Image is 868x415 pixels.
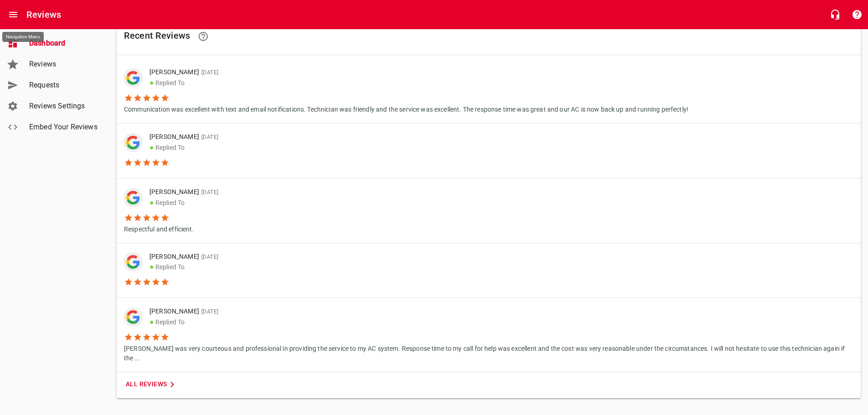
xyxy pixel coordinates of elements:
[124,69,142,87] img: google-dark.png
[192,26,214,47] a: Learn facts about why reviews are important
[124,189,142,207] img: google-dark.png
[149,318,154,326] span: ●
[124,26,853,47] h6: Recent Reviews
[149,142,218,153] p: Replied To
[124,342,853,363] p: [PERSON_NAME] was very courteous and professional in providing the service to my AC system. Respo...
[2,4,24,26] button: Open drawer
[149,197,218,208] p: Replied To
[26,7,61,22] h6: Reviews
[117,179,861,243] a: [PERSON_NAME][DATE]●Replied ToRespectful and efficient.
[149,143,154,152] span: ●
[199,189,218,195] span: [DATE]
[124,222,226,234] p: Respectful and efficient.
[149,187,218,197] p: [PERSON_NAME]
[124,308,142,326] img: google-dark.png
[124,253,142,271] div: Google
[29,80,98,91] span: Requests
[199,69,218,76] span: [DATE]
[124,102,688,114] p: Communication was excellent with text and email notifications. Technician was friendly and the se...
[149,78,154,87] span: ●
[149,317,846,328] p: Replied To
[124,133,142,152] div: Google
[199,308,218,315] span: [DATE]
[124,133,142,152] img: google-dark.png
[149,198,154,207] span: ●
[149,252,218,262] p: [PERSON_NAME]
[124,253,142,271] img: google-dark.png
[149,261,218,272] p: Replied To
[29,59,98,70] span: Reviews
[29,101,98,112] span: Reviews Settings
[199,134,218,140] span: [DATE]
[124,69,142,87] div: Google
[149,307,846,317] p: [PERSON_NAME]
[117,123,861,178] a: [PERSON_NAME][DATE]●Replied To
[149,132,218,142] p: [PERSON_NAME]
[149,77,681,88] p: Replied To
[117,243,861,298] a: [PERSON_NAME][DATE]●Replied To
[124,189,142,207] div: Google
[149,67,681,77] p: [PERSON_NAME]
[124,308,142,326] div: Google
[824,4,846,26] button: Live Chat
[122,376,181,393] a: All Reviews
[117,59,861,123] a: [PERSON_NAME][DATE]●Replied ToCommunication was excellent with text and email notifications. Tech...
[149,262,154,271] span: ●
[126,379,178,390] span: All Reviews
[29,122,98,133] span: Embed Your Reviews
[846,4,868,26] button: Support Portal
[199,254,218,260] span: [DATE]
[29,38,98,49] span: Dashboard
[117,298,861,372] a: [PERSON_NAME][DATE]●Replied To[PERSON_NAME] was very courteous and professional in providing the ...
